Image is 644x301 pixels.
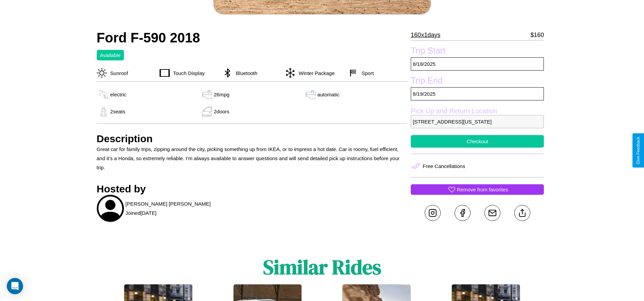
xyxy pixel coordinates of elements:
h3: Hosted by [97,183,408,195]
p: Available [100,51,121,60]
label: Trip Start [411,46,544,57]
button: Remove from favorites [411,184,544,195]
p: [STREET_ADDRESS][US_STATE] [411,115,544,128]
p: Joined [DATE] [126,208,157,218]
p: 8 / 19 / 2025 [411,87,544,100]
div: Open Intercom Messenger [7,278,23,294]
label: Trip End [411,76,544,87]
p: 26 mpg [214,90,229,99]
p: Winter Package [295,69,335,78]
p: Touch Display [170,69,205,78]
p: [PERSON_NAME] [PERSON_NAME] [126,199,211,208]
img: gas [200,107,214,117]
img: gas [200,90,214,100]
h3: Description [97,133,408,145]
p: 2 doors [214,107,229,116]
label: Pick Up and Return Location [411,107,544,115]
p: 2 seats [110,107,125,116]
div: Give Feedback [636,137,641,164]
h2: Ford F-590 2018 [97,30,408,45]
p: $ 160 [530,30,544,40]
p: Remove from favorites [457,185,508,194]
p: Great car for family trips, zipping around the city, picking something up from IKEA, or to impres... [97,145,408,172]
img: gas [304,90,317,100]
p: Bluetooth [233,69,257,78]
img: gas [97,107,110,117]
p: Sunroof [107,69,128,78]
p: 8 / 18 / 2025 [411,57,544,71]
p: electric [110,90,127,99]
p: automatic [317,90,339,99]
p: 160 x 1 days [411,30,440,40]
img: gas [97,90,110,100]
p: Free Cancellations [423,162,465,171]
button: Checkout [411,135,544,148]
h1: Similar Rides [263,253,381,281]
p: Sport [358,69,374,78]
